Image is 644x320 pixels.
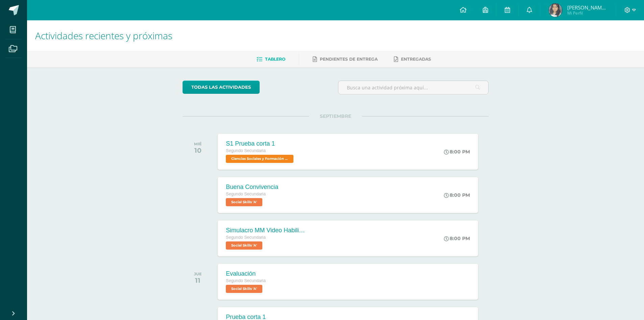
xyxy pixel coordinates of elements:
[183,81,260,94] a: todas las Actividades
[444,235,470,241] div: 8:00 PM
[226,192,266,196] span: Segundo Secundaria
[338,81,488,94] input: Busca una actividad próxima aquí...
[444,149,470,155] div: 8:00 PM
[194,146,202,154] div: 10
[226,235,266,240] span: Segundo Secundaria
[194,276,202,284] div: 11
[226,227,307,234] div: Simulacro MM Video Habilidades Sociales
[309,113,362,119] span: SEPTIEMBRE
[226,241,262,250] span: Social Skills 'A'
[226,285,262,293] span: Social Skills 'A'
[401,57,431,62] span: Entregadas
[226,278,266,283] span: Segundo Secundaria
[257,54,285,65] a: Tablero
[226,184,278,191] div: Buena Convivencia
[567,4,608,11] span: [PERSON_NAME][DATE]
[567,10,608,16] span: Mi Perfil
[320,57,378,62] span: Pendientes de entrega
[313,54,378,65] a: Pendientes de entrega
[226,270,266,277] div: Evaluación
[226,140,295,147] div: S1 Prueba corta 1
[394,54,431,65] a: Entregadas
[444,192,470,198] div: 8:00 PM
[226,148,266,153] span: Segundo Secundaria
[226,155,293,163] span: Ciencias Sociales y Formación Ciudadana 'A'
[194,272,202,276] div: JUE
[194,142,202,146] div: MIÉ
[226,198,262,206] span: Social Skills 'A'
[35,29,172,42] span: Actividades recientes y próximas
[265,57,285,62] span: Tablero
[549,3,562,17] img: 7fb0547bc6a0e5f95c8872dcf5939cf9.png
